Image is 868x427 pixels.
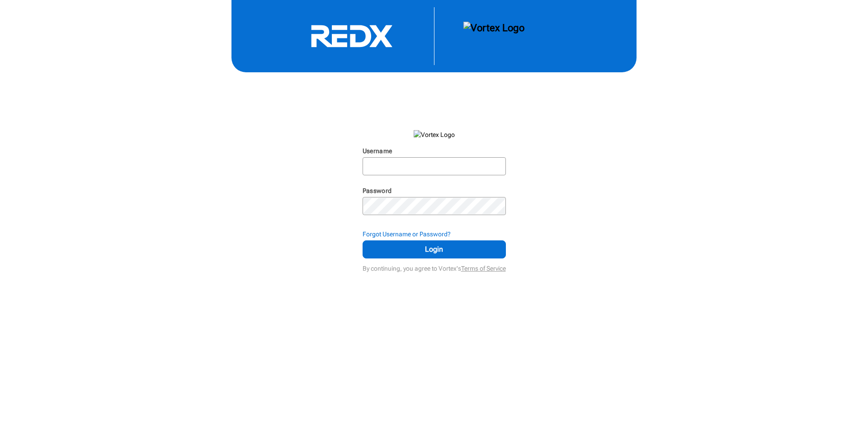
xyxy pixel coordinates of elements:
img: Vortex Logo [463,22,524,51]
label: Password [363,187,392,194]
a: Terms of Service [461,265,506,272]
div: Forgot Username or Password? [363,230,506,239]
button: Login [363,240,506,258]
div: By continuing, you agree to Vortex's [363,260,506,273]
svg: RedX Logo [284,24,420,48]
span: Login [374,244,495,255]
img: Vortex Logo [414,130,455,139]
strong: Forgot Username or Password? [363,230,451,238]
label: Username [363,147,392,155]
